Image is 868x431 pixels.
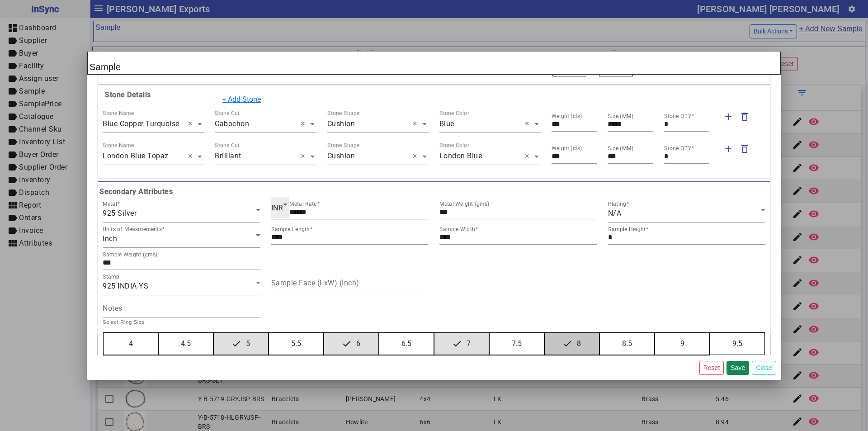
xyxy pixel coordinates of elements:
[103,251,158,258] mat-label: Sample Weight (gms)
[727,333,748,355] span: 9.5
[159,333,213,355] button: 4.5
[337,333,366,355] span: 6
[600,333,654,355] button: 8.5
[327,142,360,150] div: Stone Shape
[103,303,123,312] mat-label: Notes
[608,145,634,152] mat-label: Size (MM)
[327,109,360,117] div: Stone Shape
[123,333,138,355] span: 4
[439,226,475,232] mat-label: Sample Width
[675,333,690,355] span: 9
[448,333,476,355] span: 7
[97,186,771,197] b: Secondary Attributes
[103,226,162,232] mat-label: Units of Measurements
[103,109,134,117] div: Stone Name
[664,113,691,119] mat-label: Stone QTY
[739,111,750,122] mat-icon: delete_outline
[301,151,308,162] span: Clear all
[608,226,646,232] mat-label: Sample Height
[726,361,749,375] button: Save
[104,333,158,355] button: 4
[379,333,434,355] button: 6.5
[655,333,709,355] button: 9
[525,118,533,129] span: Clear all
[103,282,148,290] span: 925 INDIA YS
[271,204,283,212] span: INR
[699,361,724,375] button: Reset
[439,109,469,117] div: Stone Color
[301,118,308,129] span: Clear all
[664,145,691,152] mat-label: Stone QTY
[608,113,634,119] mat-label: Size (MM)
[439,201,490,207] mat-label: Metal Weight (gms)
[413,151,420,162] span: Clear all
[269,333,323,355] button: 5.5
[413,118,420,129] span: Clear all
[286,333,307,355] span: 5.5
[396,333,417,355] span: 6.5
[490,333,544,355] button: 7.5
[103,234,117,243] span: Inch
[558,333,586,355] span: 8
[214,333,268,355] button: 5
[552,145,582,152] mat-label: Weight (cts)
[215,109,240,117] div: Stone Cut
[103,142,134,150] div: Stone Name
[545,333,599,355] button: 8
[434,333,489,355] button: 7
[324,333,378,355] button: 6
[103,274,119,280] mat-label: Stamp
[439,142,469,150] div: Stone Color
[103,90,151,99] b: Stone Details
[723,143,734,154] mat-icon: add
[188,151,196,162] span: Clear all
[271,226,310,232] mat-label: Sample Length
[710,333,764,355] button: 9.5
[271,278,359,287] mat-label: Sample Face (LxW) (Inch)
[188,118,196,129] span: Clear all
[552,113,582,119] mat-label: Weight (cts)
[723,111,734,122] mat-icon: add
[103,209,137,218] span: 925 Silver
[289,201,317,207] mat-label: Metal Rate
[617,333,637,355] span: 8.5
[525,151,533,162] span: Clear all
[215,142,240,150] div: Stone Cut
[97,317,771,327] h5: Select Ring Size
[216,91,267,108] button: + Add Stone
[608,209,622,218] span: N/A
[739,143,750,154] mat-icon: delete_outline
[608,201,626,207] mat-label: Plating
[87,52,781,75] h2: Sample
[752,361,776,375] button: Close
[175,333,196,355] span: 4.5
[227,333,255,355] span: 5
[506,333,527,355] span: 7.5
[103,201,117,207] mat-label: Metal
